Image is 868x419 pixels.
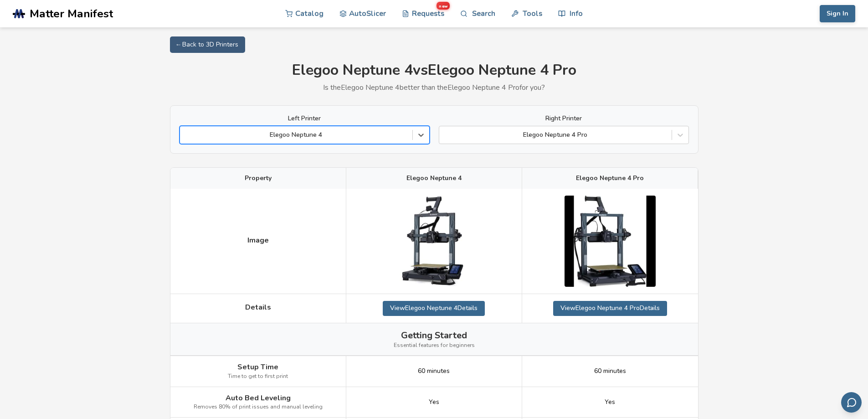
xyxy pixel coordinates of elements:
[383,301,485,316] a: ViewElegoo Neptune 4Details
[594,367,626,375] span: 60 minutes
[444,131,446,139] input: Elegoo Neptune 4 Pro
[170,36,245,53] a: ← Back to 3D Printers
[841,392,862,413] button: Send feedback via email
[418,367,450,375] span: 60 minutes
[226,394,291,402] span: Auto Bed Leveling
[247,236,269,244] span: Image
[30,7,113,20] span: Matter Manifest
[406,175,462,182] span: Elegoo Neptune 4
[820,5,855,22] button: Sign In
[228,373,288,380] span: Time to get to first print
[429,398,439,406] span: Yes
[565,196,656,287] img: Elegoo Neptune 4 Pro
[245,175,272,182] span: Property
[237,363,278,371] span: Setup Time
[170,62,699,79] h1: Elegoo Neptune 4 vs Elegoo Neptune 4 Pro
[394,342,475,349] span: Essential features for beginners
[439,115,689,122] label: Right Printer
[401,330,467,341] span: Getting Started
[605,398,615,406] span: Yes
[437,2,450,10] span: new
[388,196,479,287] img: Elegoo Neptune 4
[170,83,699,92] p: Is the Elegoo Neptune 4 better than the Elegoo Neptune 4 Pro for you?
[576,175,644,182] span: Elegoo Neptune 4 Pro
[553,301,667,316] a: ViewElegoo Neptune 4 ProDetails
[194,404,323,410] span: Removes 80% of print issues and manual leveling
[245,303,271,311] span: Details
[180,115,430,122] label: Left Printer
